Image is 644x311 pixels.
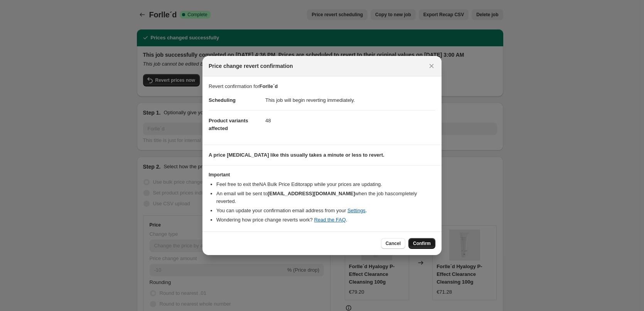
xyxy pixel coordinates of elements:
[265,90,435,110] dd: This job will begin reverting immediately.
[216,190,435,205] li: An email will be sent to when the job has completely reverted .
[268,191,355,196] b: [EMAIL_ADDRESS][DOMAIN_NAME]
[413,240,431,247] span: Confirm
[209,152,384,158] b: A price [MEDICAL_DATA] like this usually takes a minute or less to revert.
[216,216,435,224] li: Wondering how price change reverts work? .
[209,118,248,131] span: Product variants affected
[216,181,435,188] li: Feel free to exit the NA Bulk Price Editor app while your prices are updating.
[265,110,435,131] dd: 48
[408,238,435,249] button: Confirm
[314,217,346,223] a: Read the FAQ
[381,238,405,249] button: Cancel
[347,208,366,213] a: Settings
[209,172,435,178] h3: Important
[216,207,435,215] li: You can update your confirmation email address from your .
[209,62,293,70] span: Price change revert confirmation
[209,83,435,90] p: Revert confirmation for
[386,240,401,247] span: Cancel
[260,83,278,89] b: Forlle´d
[426,61,437,71] button: Close
[209,97,236,103] span: Scheduling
